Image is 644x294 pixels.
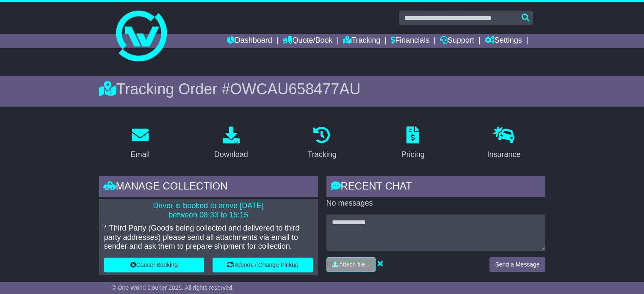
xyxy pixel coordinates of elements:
a: Dashboard [227,34,272,48]
p: Driver is booked to arrive [DATE] between 08:33 to 15:15 [104,201,313,220]
p: * Third Party (Goods being collected and delivered to third party addresses) please send all atta... [104,224,313,251]
a: Tracking [302,124,342,163]
a: Email [125,124,155,163]
button: Cancel Booking [104,258,205,272]
a: Support [440,34,474,48]
button: Send a Message [489,257,545,272]
div: RECENT CHAT [326,176,545,199]
div: Download [214,149,248,160]
span: OWCAU658477AU [230,80,360,98]
div: Insurance [487,149,521,160]
div: Pricing [401,149,425,160]
p: No messages [326,199,545,208]
a: Insurance [482,124,526,163]
button: Rebook / Change Pickup [213,258,313,272]
a: Financials [391,34,429,48]
div: Tracking Order # [99,80,545,98]
a: Tracking [343,34,380,48]
a: Quote/Book [282,34,332,48]
div: Manage collection [99,176,318,199]
span: © One World Courier 2025. All rights reserved. [112,284,234,291]
a: Pricing [396,124,430,163]
a: Settings [485,34,522,48]
div: Tracking [307,149,336,160]
div: Email [130,149,149,160]
a: Download [209,124,254,163]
